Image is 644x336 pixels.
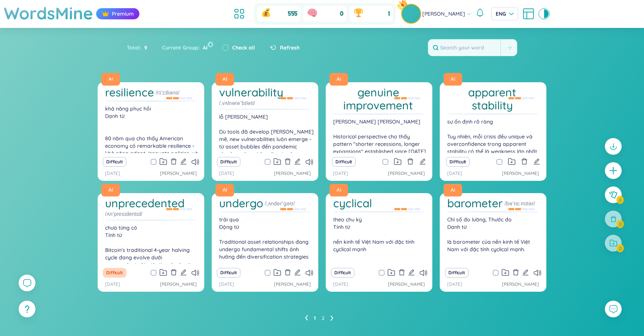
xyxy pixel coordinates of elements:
button: edit [294,268,301,278]
button: edit [419,157,426,167]
button: Difficult [103,157,126,167]
h1: /ʌnˈpresɪdentɪd/ [105,210,142,218]
div: khả năng phục hồi Danh từ 80 năm qua cho thấy American economy có remarkable resilience - khả nă... [101,105,201,153]
span: Refresh [280,44,300,52]
span: edit [294,269,301,276]
button: delete [407,157,414,167]
button: delete [170,268,177,278]
p: [DATE] [333,170,348,177]
button: delete [284,268,291,278]
p: [DATE] [219,170,234,177]
div: Chỉ số đo lường, Thước đo Danh từ là barometer của nền kinh tế Việt Nam với đặc tính cyclical mạnh. [443,216,543,264]
a: [PERSON_NAME] [274,170,311,177]
a: [PERSON_NAME] [160,170,197,177]
p: [DATE] [219,281,234,288]
span: edit [419,158,426,165]
button: Difficult [103,268,126,278]
h1: /rɪˈzɪliəns/ [156,88,179,96]
span: delete [407,158,414,165]
a: AI [329,186,349,193]
button: edit [522,268,529,278]
div: Current Group : [155,40,215,55]
p: [DATE] [447,281,462,288]
h1: /ˌʌndərˈɡəʊ/ [265,199,295,207]
a: [PERSON_NAME] [502,170,539,177]
span: 9 [141,44,147,52]
div: Total : [127,40,155,55]
h1: resilience [105,86,154,99]
p: [DATE] [333,281,348,288]
h1: cyclical [333,197,372,210]
a: [PERSON_NAME] [388,281,425,288]
img: crown icon [102,10,109,17]
button: delete [170,157,177,167]
li: Previous Page [305,312,308,324]
h1: undergo [219,197,263,210]
p: [DATE] [105,170,120,177]
a: AI [329,75,349,83]
a: [PERSON_NAME] [502,281,539,288]
button: edit [408,268,415,278]
span: delete [521,158,528,165]
li: 2 [322,312,325,324]
button: x [208,42,213,47]
div: sự ổn định rõ ràng Tuy nhiên, mỗi crisis đều unique và overconfidence trong apparent stability có... [443,118,543,153]
p: [DATE] [447,170,462,177]
div: trải qua Động từ Traditional asset relationships đang undergo fundamental shifts ảnh hưởng đến ... [215,216,315,264]
a: [PERSON_NAME] [274,281,311,288]
span: [PERSON_NAME] [422,10,465,18]
span: 1 [388,10,390,18]
button: Difficult [445,268,468,278]
button: delete [512,268,519,278]
span: edit [533,158,540,165]
a: AI [101,184,123,196]
a: AI [215,75,235,83]
button: Difficult [331,268,354,278]
span: edit [180,158,187,165]
span: delete [284,269,291,276]
p: [DATE] [105,281,120,288]
div: theo chu kỳ Tính từ nền kinh tế Việt Nam với đặc tính cyclical mạnh [329,216,429,264]
a: AI [443,186,463,193]
div: lỗ [PERSON_NAME] Dù tools đã develop [PERSON_NAME] mẽ, new vulnerabilities luôn emerge - từ asset... [215,113,315,153]
a: [PERSON_NAME] [388,170,425,177]
button: edit [180,157,187,167]
a: AI [101,73,123,86]
div: [PERSON_NAME] [PERSON_NAME] Historical perspective cho thấy pattern "shorter recessions, longer e... [329,118,429,153]
button: Difficult [217,268,240,278]
span: ENG [496,10,514,17]
button: Difficult [217,157,240,167]
a: AI [215,184,237,196]
img: avatar [402,4,420,23]
a: AI [101,75,121,83]
span: 555 [288,10,298,18]
button: delete [284,157,291,167]
div: chưa từng có Tính từ Bitcoin's traditional 4-year halving cycle đang evolve dưới unprecedented in... [101,224,201,264]
a: AI [443,75,463,83]
button: edit [294,157,301,167]
a: 1 [314,313,316,324]
span: plus [609,166,618,175]
button: edit [533,157,540,167]
span: edit [180,269,187,276]
button: Difficult [446,157,470,167]
a: AI [215,186,235,193]
span: edit [408,269,415,276]
span: edit [522,269,529,276]
h1: /ˌvʌlnərəˈbɪləti/ [219,99,255,107]
a: AI [443,73,465,86]
span: delete [398,269,405,276]
h1: genuine improvement [333,86,423,112]
a: avatarpro [402,4,422,23]
input: Search your word [428,39,501,56]
button: delete [521,157,528,167]
a: AI [215,73,237,86]
span: delete [284,158,291,165]
h1: /bəˈrɑːmɪtər/ [505,199,535,207]
a: AI [329,184,351,196]
div: Premium [96,8,139,19]
span: edit [294,158,301,165]
span: delete [170,269,177,276]
h1: unprecedented [105,197,184,210]
span: 0 [340,10,344,18]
